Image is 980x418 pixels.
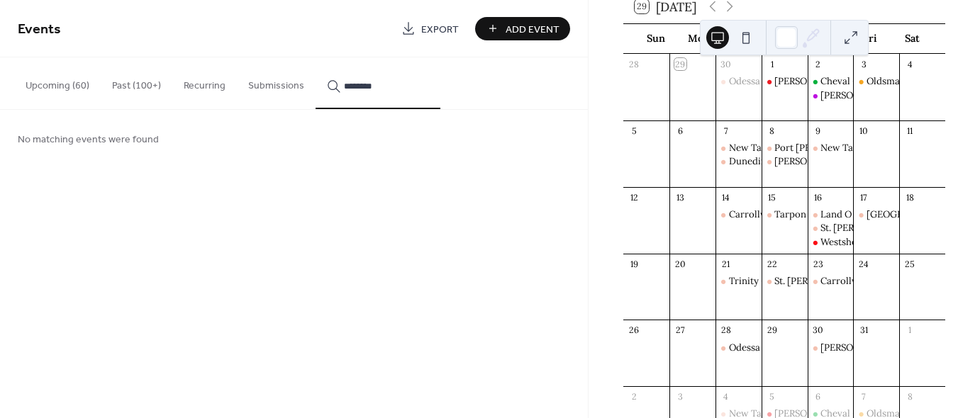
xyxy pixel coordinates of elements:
div: St. Pete Lunch & Mingle with Power Gals [808,222,854,235]
div: 28 [720,324,732,337]
div: 9 [812,125,824,137]
div: 24 [858,258,870,270]
div: Westshore Mixer- Power Gals of Westshore [808,236,854,249]
div: 11 [904,125,916,137]
div: St. Pete After Hours Mixer - Power Gals Networking for Women in Business [762,275,808,288]
div: 18 [904,191,916,203]
div: Sat [891,24,934,53]
div: New Tampa - Power Gals of New Tampa [715,142,762,154]
div: 13 [674,191,686,203]
div: 30 [812,324,824,337]
div: 15 [766,191,778,203]
div: Fri [848,24,891,53]
div: 29 [766,324,778,337]
div: Carrollwood - Power Gals of Carrollwood [715,208,762,221]
div: Wesley Chapel - Power Gals of Wesley Chapel [762,155,808,168]
div: Dunedin - Power Gals of Dunedin [729,155,875,168]
div: 4 [904,58,916,70]
div: Odessa - Power Gals of [GEOGRAPHIC_DATA] [729,75,930,88]
div: Lutz - Power Gals of Lutz [762,75,808,88]
div: 20 [674,258,686,270]
div: Oldsmar - Power Gals of Oldsmar [853,75,899,88]
div: Trinity - Power Gals of Trinity [729,275,859,288]
div: 27 [674,324,686,337]
div: 28 [628,58,640,70]
button: Add Event [475,17,570,40]
div: Dunedin - Power Gals of Dunedin [715,155,762,168]
div: Cheval - Power Gals of Cheval [820,75,951,88]
a: Export [391,17,469,40]
button: Submissions [237,57,316,108]
div: 29 [674,58,686,70]
button: Recurring [172,57,237,108]
div: 2 [812,58,824,70]
div: 23 [812,258,824,270]
div: Brandon - Power Gals of Brandon [808,341,854,354]
div: Port Richey - Power Gals of Port Richey [762,142,808,154]
div: 1 [904,324,916,337]
div: Odessa - Power Gals of Odessa [715,75,762,88]
div: 5 [628,125,640,137]
div: Mon [677,24,720,53]
div: 25 [904,258,916,270]
div: Trinity - Power Gals of Trinity [715,275,762,288]
div: Cheval - Power Gals of Cheval [808,75,854,88]
div: Odessa - Power Gals of [GEOGRAPHIC_DATA] [729,341,930,354]
div: 10 [858,125,870,137]
div: 12 [628,191,640,203]
div: 7 [858,391,870,403]
div: Sun [635,24,677,53]
div: 22 [766,258,778,270]
div: 1 [766,58,778,70]
div: 8 [766,125,778,137]
div: [PERSON_NAME] Chapel Mixer [820,89,958,102]
div: 4 [720,391,732,403]
span: Add Event [506,22,559,37]
div: 6 [674,125,686,137]
div: 14 [720,191,732,203]
div: 26 [628,324,640,337]
div: New Tampa Mixer [820,142,900,154]
div: 7 [720,125,732,137]
div: New Tampa Mixer [808,142,854,154]
div: New Tampa - Power Gals of [GEOGRAPHIC_DATA] [729,142,951,154]
div: 19 [628,258,640,270]
div: 30 [720,58,732,70]
div: 21 [720,258,732,270]
div: 3 [674,391,686,403]
div: 8 [904,391,916,403]
div: 31 [858,324,870,337]
button: Past (100+) [101,57,172,108]
div: Land O Lakes - Power Gals of Land O Lakes [808,208,854,221]
div: 2 [628,391,640,403]
span: Export [421,22,459,37]
div: 16 [812,191,824,203]
div: 3 [858,58,870,70]
div: 5 [766,391,778,403]
span: No matching events were found [18,132,159,147]
div: Carrollwood Mixer - Power Gals Networking for Women in Business [808,275,854,288]
div: 6 [812,391,824,403]
div: Tarpon Springs Wine Down - Power Gals of Tarpon Springs [762,208,808,221]
div: Odessa - Power Gals of Odessa [715,341,762,354]
div: 17 [858,191,870,203]
div: Palm Harbor - Power Gals of Palm Harbor [853,208,899,221]
button: Upcoming (60) [14,57,101,108]
div: Wesley Chapel Mixer [808,89,854,102]
span: Events [18,16,61,43]
div: Carrollwood - Power Gals of [GEOGRAPHIC_DATA] [729,208,955,221]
